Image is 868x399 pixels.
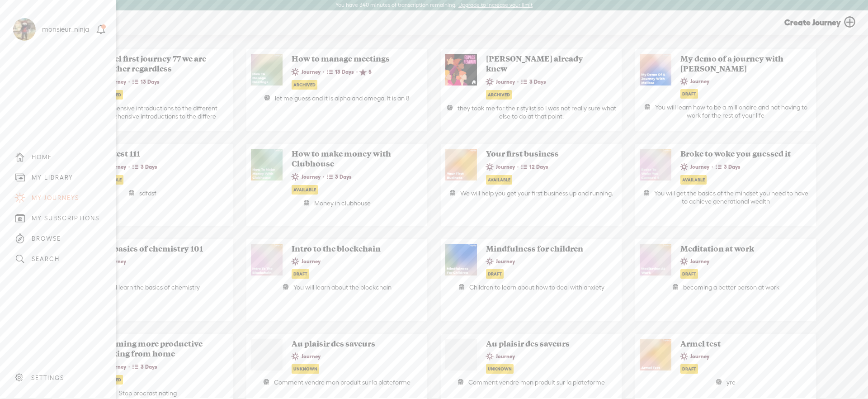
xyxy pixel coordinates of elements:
div: SEARCH [32,255,60,263]
div: monsieur_ninja [42,25,89,34]
div: HOME [32,153,52,161]
div: SETTINGS [31,374,64,382]
div: BROWSE [32,235,61,242]
div: MY SUBSCRIPTIONS [32,214,99,222]
div: MY JOURNEYS [32,194,79,202]
div: MY LIBRARY [32,174,73,181]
